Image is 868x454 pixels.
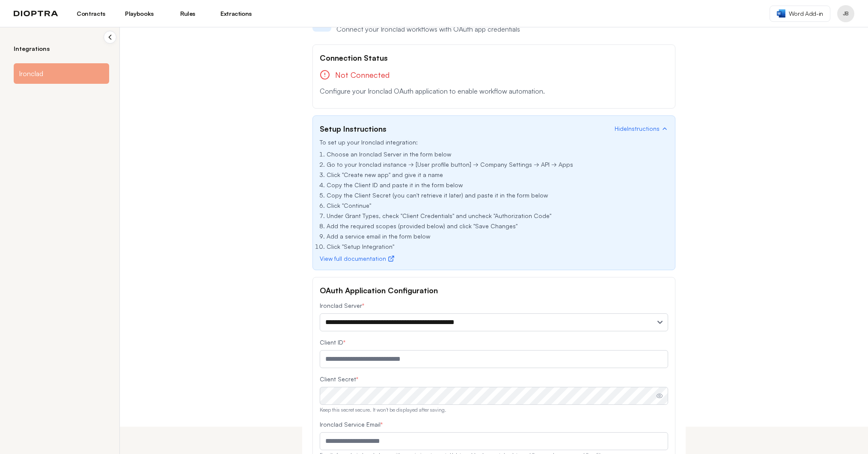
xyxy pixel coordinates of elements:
[327,171,668,179] li: Click "Create new app" and give it a name
[320,254,395,263] a: View full documentation
[327,201,668,210] li: Click "Continue"
[72,6,110,21] a: Contracts
[327,242,668,251] li: Click "Setup Integration"
[320,420,668,429] label: Ironclad Service Email
[789,9,823,18] span: Word Add-in
[14,11,58,17] img: logo
[327,212,668,220] li: Under Grant Types, check "Client Credentials" and uncheck "Authorization Code"
[14,44,109,53] h2: Integrations
[327,150,668,159] li: Choose an Ironclad Server in the form below
[327,232,668,241] li: Add a service email in the form below
[320,301,668,310] label: Ironclad Server
[336,24,520,34] p: Connect your Ironclad workflows with OAuth app credentials
[320,138,668,147] p: To set up your Ironclad integration:
[320,407,668,413] p: Keep this secret secure. It won't be displayed after saving.
[320,123,386,135] h2: Setup Instructions
[770,6,830,22] a: Word Add-in
[217,6,255,21] a: Extractions
[615,124,668,133] button: HideInstructions
[320,86,668,96] p: Configure your Ironclad OAuth application to enable workflow automation.
[327,181,668,189] li: Copy the Client ID and paste it in the form below
[837,5,854,22] button: Profile menu
[104,31,116,44] button: Collapse sidebar
[327,222,668,230] li: Add the required scopes (provided below) and click "Save Changes"
[327,191,668,200] li: Copy the Client Secret (you can't retrieve it later) and paste it in the form below
[320,338,668,347] label: Client ID
[777,9,785,18] img: word
[120,6,158,21] a: Playbooks
[335,69,389,81] span: Not Connected
[327,160,668,169] li: Go to your Ironclad instance → [User profile button] → Company Settings → API → Apps
[320,284,668,296] h2: OAuth Application Configuration
[19,68,43,79] span: Ironclad
[320,375,668,383] label: Client Secret
[615,124,660,133] span: Hide Instructions
[169,6,207,21] a: Rules
[320,52,668,64] h2: Connection Status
